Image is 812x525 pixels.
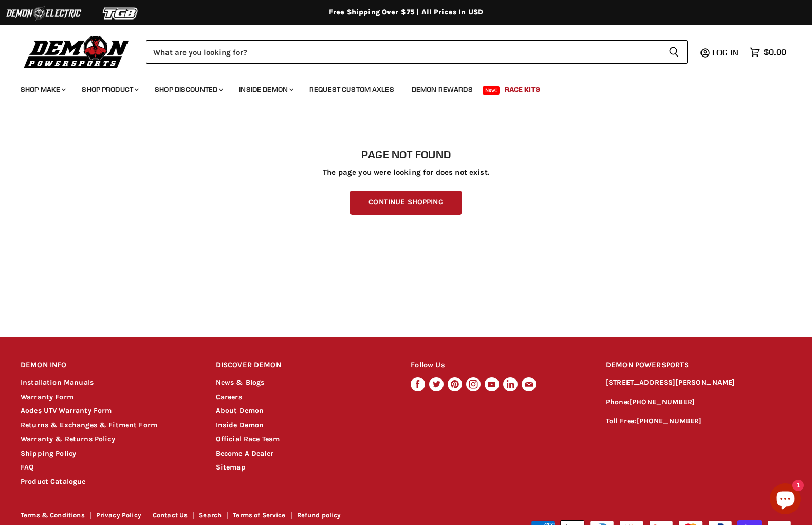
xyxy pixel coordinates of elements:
[21,406,112,415] a: Aodes UTV Warranty Form
[199,511,222,519] a: Search
[147,79,229,100] a: Shop Discounted
[404,79,481,100] a: Demon Rewards
[630,398,695,406] a: [PHONE_NUMBER]
[216,435,280,443] a: Official Race Team
[411,353,586,378] h2: Follow Us
[216,378,265,387] a: News & Blogs
[606,353,791,378] h2: DEMON POWERSPORTS
[497,79,548,100] a: Race Kits
[297,511,341,519] a: Refund policy
[606,416,791,427] p: Toll Free:
[21,148,791,161] h1: Page not found
[21,168,791,177] p: The page you were looking for does not exist.
[21,477,86,486] a: Product Catalogue
[216,449,273,458] a: Become A Dealer
[21,421,157,429] a: Returns & Exchanges & Fitment Form
[21,449,76,458] a: Shipping Policy
[231,79,300,100] a: Inside Demon
[350,191,461,215] a: Continue Shopping
[745,45,791,60] a: $0.00
[712,47,739,58] span: Log in
[96,511,141,519] a: Privacy Policy
[233,511,285,519] a: Terms of Service
[302,79,402,100] a: Request Custom Axles
[637,417,702,425] a: [PHONE_NUMBER]
[216,353,392,378] h2: DISCOVER DEMON
[21,512,409,522] nav: Footer
[74,79,145,100] a: Shop Product
[13,79,72,100] a: Shop Make
[21,33,133,70] img: Demon Powersports
[216,463,246,472] a: Sitemap
[21,435,115,443] a: Warranty & Returns Policy
[21,511,85,519] a: Terms & Conditions
[21,353,196,378] h2: DEMON INFO
[216,406,264,415] a: About Demon
[153,511,188,519] a: Contact Us
[660,40,688,64] button: Search
[21,378,94,387] a: Installation Manuals
[21,392,73,401] a: Warranty Form
[764,47,786,57] span: $0.00
[216,392,242,401] a: Careers
[606,397,791,408] p: Phone:
[146,40,688,64] form: Product
[146,40,660,64] input: Search
[708,48,745,57] a: Log in
[82,4,159,23] img: TGB Logo 2
[483,86,500,95] span: New!
[216,421,264,429] a: Inside Demon
[13,75,784,100] ul: Main menu
[5,4,82,23] img: Demon Electric Logo 2
[767,483,804,517] inbox-online-store-chat: Shopify online store chat
[21,463,34,472] a: FAQ
[606,377,791,389] p: [STREET_ADDRESS][PERSON_NAME]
